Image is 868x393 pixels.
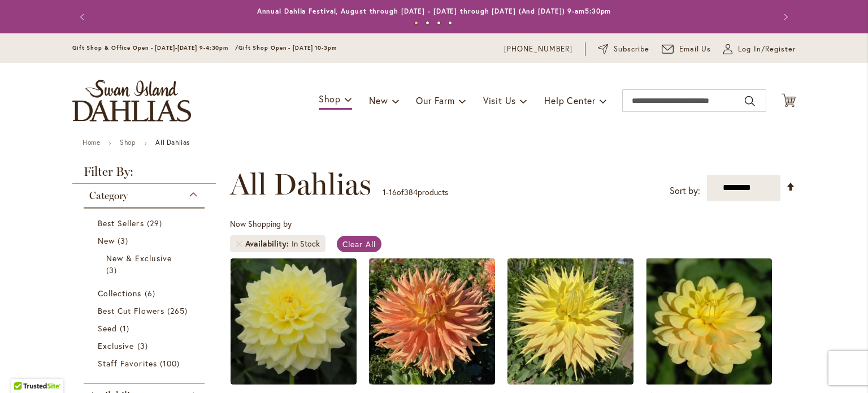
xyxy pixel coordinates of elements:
[98,357,193,369] a: Staff Favorites
[369,376,495,387] a: AC BEN
[662,44,711,55] a: Email Us
[504,44,572,55] a: [PHONE_NUMBER]
[98,340,134,351] span: Exclusive
[98,235,115,246] span: New
[416,94,454,106] span: Our Farm
[292,238,320,249] div: In Stock
[98,218,144,228] span: Best Sellers
[98,217,193,229] a: Best Sellers
[319,93,341,105] span: Shop
[230,218,292,229] span: Now Shopping by
[426,21,429,25] button: 2 of 4
[670,180,700,201] label: Sort by:
[369,94,388,106] span: New
[773,6,796,28] button: Next
[89,189,128,202] span: Category
[614,44,649,55] span: Subscribe
[236,240,242,247] a: Remove Availability In Stock
[231,376,357,387] a: A-Peeling
[137,340,151,352] span: 3
[738,44,796,55] span: Log In/Register
[544,94,596,106] span: Help Center
[118,235,131,247] span: 3
[98,340,193,352] a: Exclusive
[167,305,190,317] span: 265
[72,166,216,184] strong: Filter By:
[507,258,633,385] img: AC Jeri
[414,21,418,25] button: 1 of 4
[507,376,633,387] a: AC Jeri
[448,21,452,25] button: 4 of 4
[72,6,95,28] button: Previous
[145,287,158,299] span: 6
[98,305,193,317] a: Best Cut Flowers
[106,252,185,276] a: New &amp; Exclusive
[342,239,376,249] span: Clear All
[147,217,165,229] span: 29
[483,94,516,106] span: Visit Us
[72,80,191,122] a: store logo
[72,44,238,51] span: Gift Shop & Office Open - [DATE]-[DATE] 9-4:30pm /
[646,258,772,385] img: AHOY MATEY
[160,357,183,369] span: 100
[646,376,772,387] a: AHOY MATEY
[98,287,193,299] a: Collections
[98,322,193,334] a: Seed
[337,236,381,252] a: Clear All
[598,44,649,55] a: Subscribe
[120,138,136,146] a: Shop
[98,288,142,299] span: Collections
[98,358,157,369] span: Staff Favorites
[437,21,441,25] button: 3 of 4
[238,44,337,51] span: Gift Shop Open - [DATE] 10-3pm
[98,305,164,316] span: Best Cut Flowers
[383,183,448,201] p: - of products
[231,258,357,385] img: A-Peeling
[98,235,193,247] a: New
[155,138,190,146] strong: All Dahlias
[106,264,120,276] span: 3
[230,167,371,201] span: All Dahlias
[245,238,292,249] span: Availability
[98,323,117,334] span: Seed
[679,44,711,55] span: Email Us
[389,187,397,197] span: 16
[106,253,172,264] span: New & Exclusive
[83,138,100,146] a: Home
[383,187,386,197] span: 1
[404,187,418,197] span: 384
[257,7,611,15] a: Annual Dahlia Festival, August through [DATE] - [DATE] through [DATE] (And [DATE]) 9-am5:30pm
[120,322,132,334] span: 1
[369,258,495,385] img: AC BEN
[723,44,796,55] a: Log In/Register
